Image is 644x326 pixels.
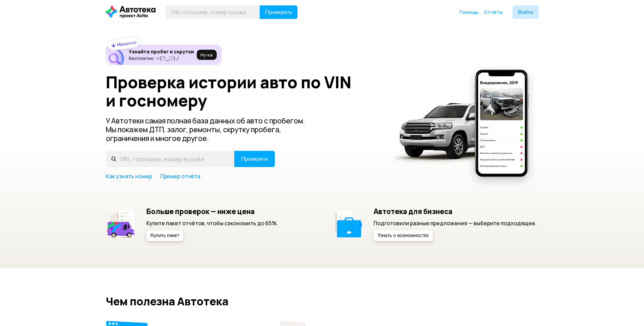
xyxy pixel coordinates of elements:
h6: Узнайте пробег и скрутки [129,49,194,55]
button: Войти [512,5,539,19]
a: Как узнать номер [106,172,152,180]
a: Отчёты [484,9,502,16]
p: У Автотеки самая полная база данных об авто с пробегом. Мы покажем ДТП, залог, ремонты, скрутку п... [106,116,316,143]
span: Купить пакет [150,233,179,238]
h2: Чем полезна Автотека [106,295,539,307]
p: Купите пакет отчётов, чтобы сэкономить до 65%. [146,219,278,227]
input: VIN, госномер, номер кузова [106,151,235,167]
span: Ну‑ка [200,52,213,57]
span: Узнать о возможностях [378,233,429,238]
h1: Проверка истории авто по VIN и госномеру [106,73,381,110]
span: Проверить [241,156,268,162]
p: Бесплатно ヽ(♡‿♡)ノ [129,55,194,61]
button: Узнать о возможностях [374,230,433,241]
button: Проверить [234,151,275,167]
h5: Автотека для бизнеса [374,207,536,216]
input: VIN, госномер, номер кузова [166,5,260,19]
h5: Больше проверок — ниже цена [146,207,278,216]
a: Пример отчёта [160,172,200,180]
button: Проверить [260,5,297,19]
button: Купить пакет [146,230,183,241]
p: Подготовили разные предложения — выберите подходящее. [374,219,536,227]
span: Проверить [265,9,292,15]
span: Войти [518,9,533,15]
strong: Новинка [116,39,137,48]
a: Помощь [459,9,479,16]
